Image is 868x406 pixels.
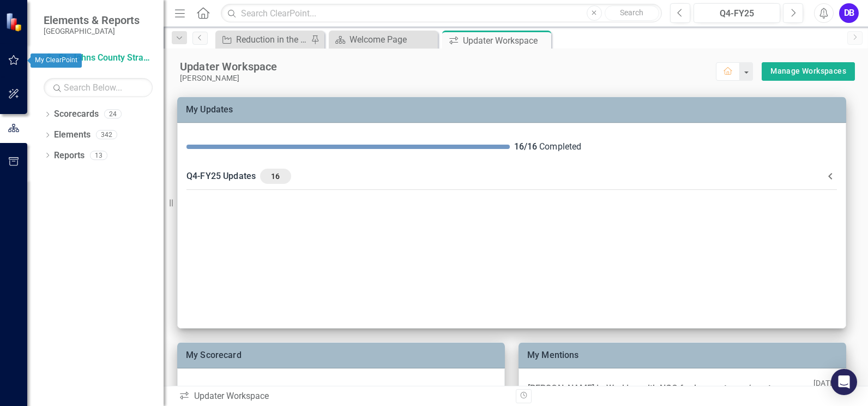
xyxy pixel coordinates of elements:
a: Elements [54,129,91,141]
a: Reduction in the percentage of pets surrendered each quarter [218,33,308,46]
small: [GEOGRAPHIC_DATA] [44,27,140,35]
div: Reduction in the percentage of pets surrendered each quarter [236,33,308,46]
div: 342 [96,130,117,140]
div: 13 [90,151,107,160]
div: 24 [104,110,122,119]
div: Updater Workspace [180,59,716,74]
div: Animal Control [178,378,504,402]
a: Scorecards [54,108,99,121]
div: Open Intercom Messenger [831,369,857,395]
button: DB [839,3,859,23]
button: Q4-FY25 [694,3,780,23]
div: My ClearPoint [31,53,82,68]
a: My Mentions [527,350,579,360]
a: My Scorecard [186,350,242,360]
div: Animal Control [186,382,483,397]
a: St. Johns County Strategic Plan [44,52,153,64]
button: Search [605,5,659,21]
input: Search Below... [44,78,153,97]
button: Manage Workspaces [762,62,855,81]
span: 16 [264,171,286,181]
a: Welcome Page [331,33,435,46]
div: Completed [514,141,837,153]
div: Updater Workspace [463,34,548,47]
p: [DATE] [813,378,837,394]
div: Q4-FY25 [697,7,776,20]
input: Search ClearPoint... [221,4,662,23]
a: Working with NGO for low cost spay/ neuter [606,383,779,393]
span: Search [620,8,643,17]
div: Updater Workspace [179,390,508,403]
a: My Updates [186,104,233,115]
div: [PERSON_NAME] in [528,381,779,396]
div: 16 / 16 [514,141,538,153]
div: Welcome Page [349,33,435,46]
a: Reports [54,150,85,162]
a: Manage Workspaces [770,64,846,78]
div: [PERSON_NAME] [180,74,716,83]
div: Q4-FY25 Updates16 [178,162,846,190]
div: Q4-FY25 Updates [186,169,824,184]
div: split button [762,62,855,81]
span: Elements & Reports [44,14,140,27]
img: ClearPoint Strategy [5,13,25,32]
